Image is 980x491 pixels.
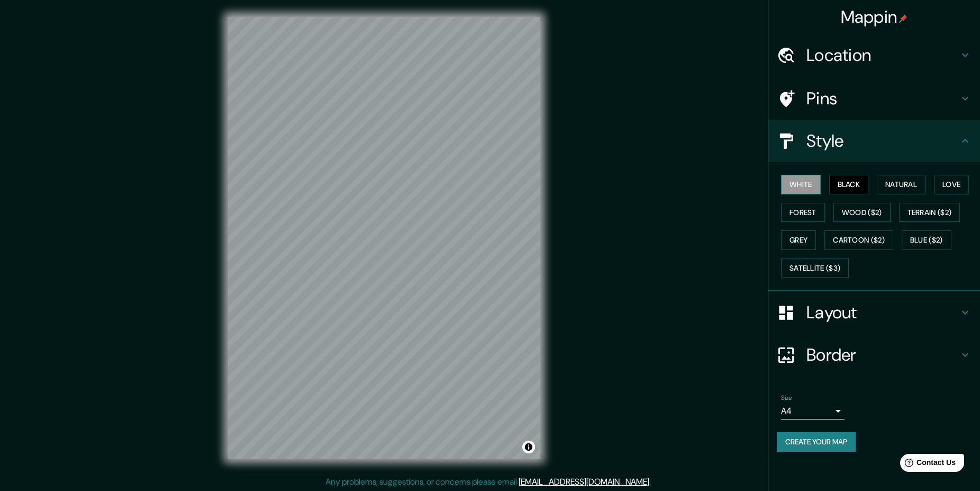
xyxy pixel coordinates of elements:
[806,44,959,66] h4: Location
[806,88,959,109] h4: Pins
[806,302,959,323] h4: Layout
[652,476,655,488] div: .
[829,175,869,194] button: Black
[806,344,959,365] h4: Border
[824,230,893,250] button: Cartoon ($2)
[651,476,652,488] div: .
[833,203,891,222] button: Wood ($2)
[877,175,925,194] button: Natural
[768,77,980,120] div: Pins
[768,120,980,162] div: Style
[806,130,959,151] h4: Style
[899,203,960,222] button: Terrain ($2)
[902,230,951,250] button: Blue ($2)
[781,403,845,419] div: A4
[522,441,535,453] button: Toggle attribution
[325,476,651,488] p: Any problems, suggestions, or concerns please email .
[768,334,980,376] div: Border
[781,203,825,222] button: Forest
[228,17,540,459] canvas: Map
[781,394,792,403] label: Size
[934,175,969,194] button: Love
[781,258,849,278] button: Satellite ($3)
[899,14,908,23] img: pin-icon.png
[777,432,856,452] button: Create your map
[841,6,908,28] h4: Mappin
[886,450,968,479] iframe: Help widget launcher
[519,476,649,487] a: [EMAIL_ADDRESS][DOMAIN_NAME]
[768,34,980,76] div: Location
[768,291,980,334] div: Layout
[781,175,821,194] button: White
[781,230,816,250] button: Grey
